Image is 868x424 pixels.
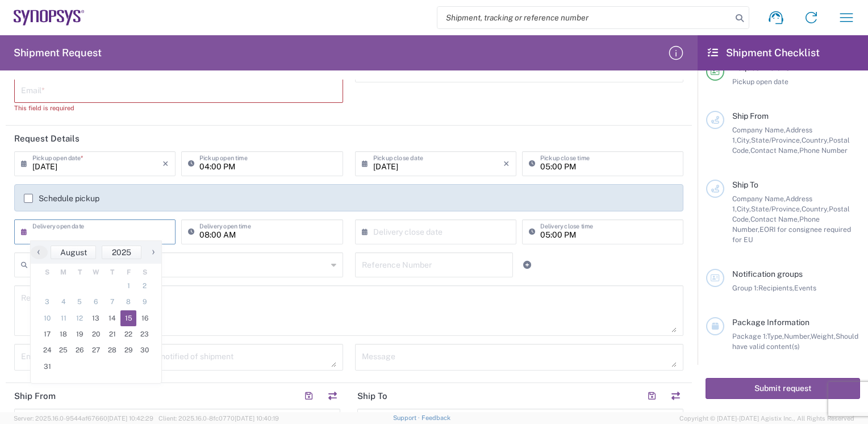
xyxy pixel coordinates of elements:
[24,194,99,203] label: Schedule pickup
[758,284,794,292] span: Recipients,
[732,111,769,120] span: Ship From
[679,413,854,423] span: Copyright © [DATE]-[DATE] Agistix Inc., All Rights Reserved
[393,414,422,421] a: Support
[39,359,56,375] span: 31
[136,310,153,326] span: 16
[104,267,120,278] th: weekday
[802,136,829,144] span: Country,
[88,342,105,358] span: 27
[802,205,829,213] span: Country,
[31,246,161,259] bs-datepicker-navigation-view: ​ ​ ​
[104,310,120,326] span: 14
[88,310,105,326] span: 13
[56,310,72,326] span: 11
[136,278,153,294] span: 2
[72,342,88,358] span: 26
[14,415,153,422] span: Server: 2025.16.0-9544af67660
[120,278,137,294] span: 1
[422,414,450,421] a: Feedback
[102,246,141,259] button: 2025
[120,342,137,358] span: 29
[104,294,120,310] span: 7
[794,284,816,292] span: Events
[732,194,786,203] span: Company Name,
[56,294,72,310] span: 4
[31,246,48,259] button: ‹
[14,133,80,144] h2: Request Details
[162,155,169,173] i: ×
[39,326,56,342] span: 17
[14,103,343,113] div: This field is required
[88,326,105,342] span: 20
[120,294,137,310] span: 8
[60,248,87,257] span: August
[30,245,47,259] span: ‹
[72,294,88,310] span: 5
[88,267,105,278] th: weekday
[811,332,836,340] span: Weight,
[767,332,784,340] span: Type,
[357,390,387,402] h2: Ship To
[750,146,799,155] span: Contact Name,
[39,342,56,358] span: 24
[784,332,811,340] span: Number,
[503,155,510,173] i: ×
[107,415,153,422] span: [DATE] 10:42:29
[56,342,72,358] span: 25
[136,342,153,358] span: 30
[104,342,120,358] span: 28
[72,310,88,326] span: 12
[112,248,131,257] span: 2025
[120,326,137,342] span: 22
[72,326,88,342] span: 19
[88,294,105,310] span: 6
[732,180,758,189] span: Ship To
[732,269,803,278] span: Notification groups
[737,136,751,144] span: City,
[56,326,72,342] span: 18
[732,318,809,327] span: Package Information
[799,146,848,155] span: Phone Number
[706,378,860,399] button: Submit request
[732,284,758,292] span: Group 1:
[136,294,153,310] span: 9
[39,294,56,310] span: 3
[751,136,802,144] span: State/Province,
[56,267,72,278] th: weekday
[437,7,732,28] input: Shipment, tracking or reference number
[158,415,279,422] span: Client: 2025.16.0-8fc0770
[144,246,161,259] button: ›
[732,225,851,244] span: EORI for consignee required for EU
[732,332,767,340] span: Package 1:
[51,246,96,259] button: August
[750,215,799,223] span: Contact Name,
[737,205,751,213] span: City,
[136,326,153,342] span: 23
[72,267,88,278] th: weekday
[14,46,102,60] h2: Shipment Request
[30,240,162,384] bs-datepicker-container: calendar
[120,267,137,278] th: weekday
[732,77,788,86] span: Pickup open date
[732,126,786,134] span: Company Name,
[14,390,56,402] h2: Ship From
[39,310,56,326] span: 10
[519,257,535,273] a: Add Reference
[145,245,162,259] span: ›
[39,267,56,278] th: weekday
[120,310,137,326] span: 15
[104,326,120,342] span: 21
[751,205,802,213] span: State/Province,
[136,267,153,278] th: weekday
[235,415,279,422] span: [DATE] 10:40:19
[708,46,820,60] h2: Shipment Checklist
